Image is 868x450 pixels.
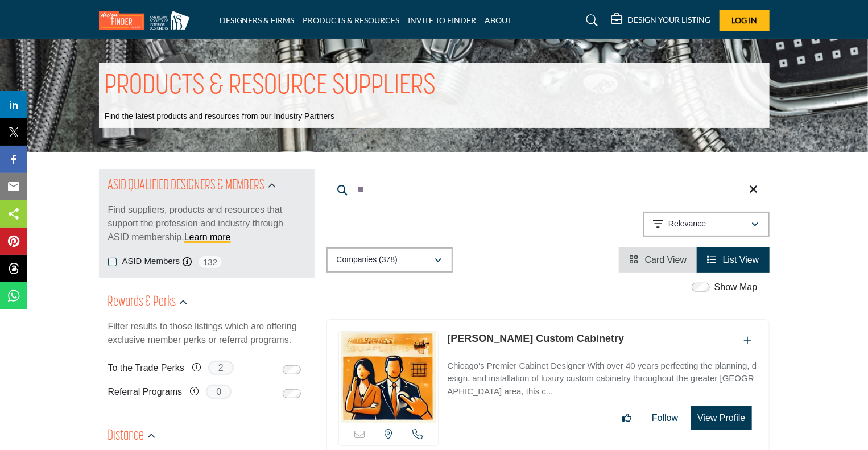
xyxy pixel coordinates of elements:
h2: ASID QUALIFIED DESIGNERS & MEMBERS [108,176,265,196]
h1: PRODUCTS & RESOURCE SUPPLIERS [105,69,436,104]
a: Search [575,11,605,30]
li: List View [697,247,769,273]
h5: DESIGN YOUR LISTING [628,15,711,25]
img: Cook's Custom Cabinetry [339,332,439,423]
a: INVITE TO FINDER [408,15,477,25]
label: To the Trade Perks [108,358,184,378]
span: 2 [208,361,234,375]
span: 132 [197,255,223,269]
img: Site Logo [99,11,196,30]
span: Log In [731,15,757,25]
button: Companies (378) [326,247,453,273]
button: Like listing [615,407,639,430]
label: Show Map [714,280,758,294]
p: Cook's Custom Cabinetry [447,331,624,346]
a: PRODUCTS & RESOURCES [303,15,400,25]
p: Relevance [668,218,706,230]
a: [PERSON_NAME] Custom Cabinetry [447,333,624,344]
h2: Distance [108,426,144,447]
button: Relevance [643,212,770,237]
span: 0 [206,385,232,399]
input: ASID Members checkbox [108,258,117,266]
button: View Profile [691,406,751,430]
p: Companies (378) [337,254,398,266]
h2: Rewards & Perks [108,292,176,313]
button: Log In [720,10,770,31]
a: ABOUT [485,15,512,25]
label: ASID Members [122,255,180,268]
span: List View [723,255,759,265]
input: Switch to Referral Programs [283,389,301,398]
span: Card View [645,255,687,265]
a: DESIGNERS & FIRMS [220,15,295,25]
input: Switch to To the Trade Perks [283,365,301,374]
div: DESIGN YOUR LISTING [611,14,711,27]
a: View List [707,255,759,265]
p: Filter results to those listings which are offering exclusive member perks or referral programs. [108,320,305,347]
a: Chicago's Premier Cabinet Designer With over 40 years perfecting the planning, design, and instal... [447,353,757,398]
a: Learn more [184,232,231,242]
input: Search Keyword [326,176,770,203]
a: Add To List [744,336,752,345]
button: Follow [644,407,685,430]
label: Referral Programs [108,382,183,402]
p: Find the latest products and resources from our Industry Partners [105,111,335,122]
p: Find suppliers, products and resources that support the profession and industry through ASID memb... [108,203,305,244]
a: View Card [629,255,687,265]
li: Card View [619,247,697,273]
p: Chicago's Premier Cabinet Designer With over 40 years perfecting the planning, design, and instal... [447,360,757,398]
